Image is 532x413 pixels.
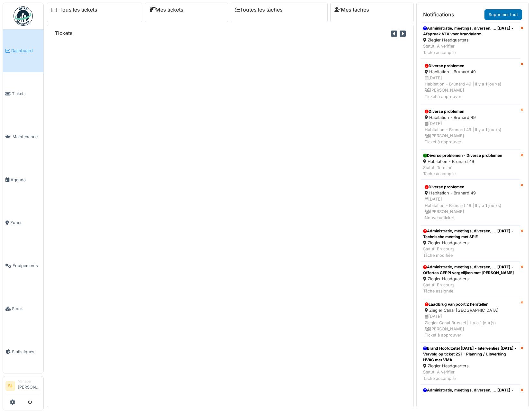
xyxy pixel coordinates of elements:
[13,134,41,140] span: Maintenance
[423,363,518,369] div: Ziegler Headquarters
[423,282,518,294] div: Statut: En cours Tâche assignée
[423,158,502,165] div: Habitation - Brunard 49
[423,165,502,177] div: Statut: Terminé Tâche accomplie
[423,264,518,276] div: Administratie, meetings, diversen, ... [DATE] - Offertes CEPPI vergelijken met [PERSON_NAME]
[12,306,41,312] span: Stock
[421,343,520,384] a: Brand Hoofdzetel [DATE] - Interventies [DATE] - Vervolg op ticket 221 - Planning / Uitwerking HVA...
[425,109,516,114] div: Diverse problemen
[423,43,518,55] div: Statut: À vérifier Tâche accomplie
[12,349,41,355] span: Statistiques
[3,287,43,330] a: Stock
[425,63,516,69] div: Diverse problemen
[425,313,516,338] div: [DATE] Ziegler Canal Brussel | Il y a 1 jour(s) [PERSON_NAME] Ticket à approuver
[423,37,518,43] div: Ziegler Headquarters
[18,379,41,393] li: [PERSON_NAME]
[3,244,43,287] a: Équipements
[421,22,520,58] a: Administratie, meetings, diversen, ... [DATE] - Afspraak VLV voor brandalarm Ziegler Headquarters...
[10,220,41,226] span: Zones
[235,7,283,13] a: Toutes les tâches
[55,30,73,36] h6: Tickets
[425,196,516,221] div: [DATE] Habitation - Brunard 49 | Il y a 1 jour(s) [PERSON_NAME] Nouveau ticket
[334,7,369,13] a: Mes tâches
[421,261,520,297] a: Administratie, meetings, diversen, ... [DATE] - Offertes CEPPI vergelijken met [PERSON_NAME] Zieg...
[425,307,516,313] div: Ziegler Canal [GEOGRAPHIC_DATA]
[423,25,518,37] div: Administratie, meetings, diversen, ... [DATE] - Afspraak VLV voor brandalarm
[421,297,520,343] a: Laadbrug van poort 2 herstellen Ziegler Canal [GEOGRAPHIC_DATA] [DATE]Ziegler Canal Brussel | Il ...
[11,177,41,183] span: Agenda
[3,330,43,373] a: Statistiques
[149,7,183,13] a: Mes tickets
[18,379,41,384] div: Manager
[484,9,522,20] a: Supprimer tout
[11,48,41,54] span: Dashboard
[59,7,97,13] a: Tous les tickets
[425,184,516,190] div: Diverse problemen
[425,69,516,75] div: Habitation - Brunard 49
[425,121,516,145] div: [DATE] Habitation - Brunard 49 | Il y a 1 jour(s) [PERSON_NAME] Ticket à approuver
[425,114,516,121] div: Habitation - Brunard 49
[423,246,518,258] div: Statut: En cours Tâche modifiée
[423,153,502,158] div: Diverse problemen - Diverse problemen
[421,104,520,150] a: Diverse problemen Habitation - Brunard 49 [DATE]Habitation - Brunard 49 | Il y a 1 jour(s) [PERSO...
[425,190,516,196] div: Habitation - Brunard 49
[423,12,454,18] h6: Notifications
[423,387,518,399] div: Administratie, meetings, diversen, ... [DATE] - Batterijprobleem brandcentrale oplossen met VLV
[5,379,41,394] a: SL Manager[PERSON_NAME]
[423,276,518,282] div: Ziegler Headquarters
[13,263,41,269] span: Équipements
[423,228,518,240] div: Administratie, meetings, diversen, ... [DATE] - Technische meeting met SPIE
[423,240,518,246] div: Ziegler Headquarters
[3,29,43,72] a: Dashboard
[3,115,43,158] a: Maintenance
[425,301,516,307] div: Laadbrug van poort 2 herstellen
[3,201,43,244] a: Zones
[423,346,518,363] div: Brand Hoofdzetel [DATE] - Interventies [DATE] - Vervolg op ticket 221 - Planning / Uitwerking HVA...
[13,6,33,26] img: Badge_color-CXgf-gQk.svg
[3,72,43,115] a: Tickets
[421,58,520,104] a: Diverse problemen Habitation - Brunard 49 [DATE]Habitation - Brunard 49 | Il y a 1 jour(s) [PERSO...
[421,180,520,225] a: Diverse problemen Habitation - Brunard 49 [DATE]Habitation - Brunard 49 | Il y a 1 jour(s) [PERSO...
[5,381,15,391] li: SL
[3,158,43,201] a: Agenda
[425,75,516,100] div: [DATE] Habitation - Brunard 49 | Il y a 1 jour(s) [PERSON_NAME] Ticket à approuver
[421,150,520,180] a: Diverse problemen - Diverse problemen Habitation - Brunard 49 Statut: TerminéTâche accomplie
[423,369,518,381] div: Statut: À vérifier Tâche accomplie
[421,225,520,261] a: Administratie, meetings, diversen, ... [DATE] - Technische meeting met SPIE Ziegler Headquarters ...
[12,91,41,97] span: Tickets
